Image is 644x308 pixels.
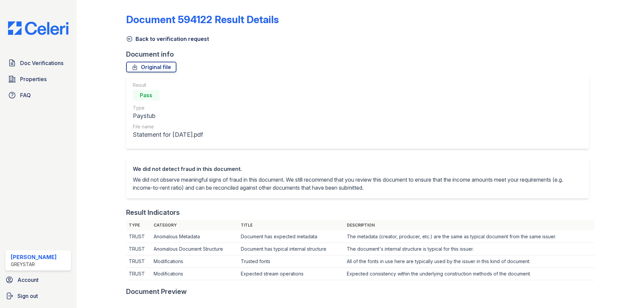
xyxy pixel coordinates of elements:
[126,208,180,217] div: Result Indicators
[133,165,582,173] div: We did not detect fraud in this document.
[11,253,57,261] div: [PERSON_NAME]
[344,243,594,255] td: The document's internal structure is typical for this issuer.
[17,276,39,284] span: Account
[5,72,71,86] a: Properties
[344,231,594,243] td: The metadata (creator, producer, etc.) are the same as typical document from the same issuer.
[11,261,57,268] div: Greystar
[3,21,74,35] img: CE_Logo_Blue-a8612792a0a2168367f1c8372b55b34899dd931a85d93a1a3d3e32e68fde9ad4.png
[344,255,594,268] td: All of the fonts in use here are typically used by the issuer in this kind of document.
[20,59,63,67] span: Doc Verifications
[126,268,151,280] td: TRUST
[3,289,74,303] a: Sign out
[238,243,344,255] td: Document has typical internal structure
[126,220,151,231] th: Type
[238,255,344,268] td: Trusted fonts
[17,292,38,300] span: Sign out
[126,35,209,43] a: Back to verification request
[3,273,74,287] a: Account
[151,255,238,268] td: Modifications
[5,56,71,70] a: Doc Verifications
[126,231,151,243] td: TRUST
[344,268,594,280] td: Expected consistency within the underlying construction methods of the document.
[5,88,71,102] a: FAQ
[126,243,151,255] td: TRUST
[20,91,31,99] span: FAQ
[151,268,238,280] td: Modifications
[126,287,187,296] div: Document Preview
[133,130,203,139] div: Statement for [DATE].pdf
[133,123,203,130] div: File name
[126,50,594,59] div: Document info
[133,111,203,121] div: Paystub
[344,220,594,231] th: Description
[151,243,238,255] td: Anomalous Document Structure
[133,90,160,101] div: Pass
[126,13,279,25] a: Document 594122 Result Details
[151,231,238,243] td: Anomalous Metadata
[238,220,344,231] th: Title
[20,75,47,83] span: Properties
[126,255,151,268] td: TRUST
[133,105,203,111] div: Type
[133,82,203,88] div: Result
[126,62,176,72] a: Original file
[133,176,582,192] p: We did not observe meaningful signs of fraud in this document. We still recommend that you review...
[238,268,344,280] td: Expected stream operations
[151,220,238,231] th: Category
[238,231,344,243] td: Document has expected metadata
